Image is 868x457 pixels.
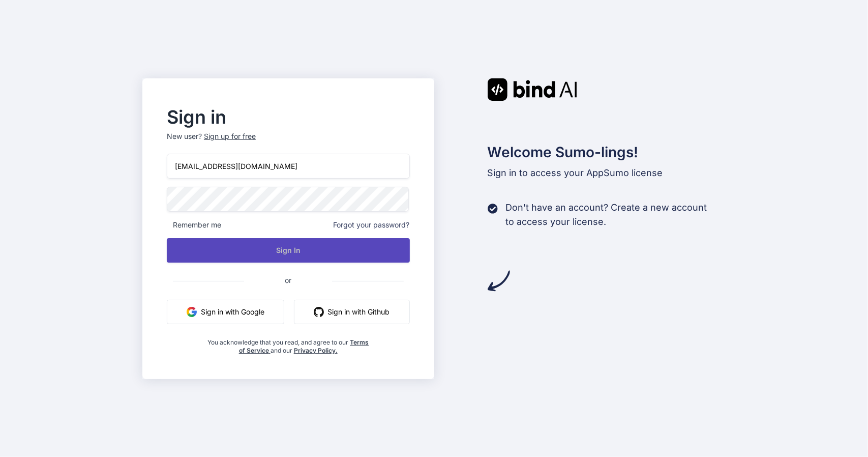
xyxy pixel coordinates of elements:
[167,154,410,179] input: Login or Email
[506,201,707,229] p: Don't have an account? Create a new account to access your license.
[204,131,256,141] div: Sign up for free
[207,332,369,355] div: You acknowledge that you read, and agree to our and our
[488,141,726,163] h2: Welcome Sumo-lings!
[187,307,197,317] img: google
[334,220,410,230] span: Forgot your password?
[167,300,284,324] button: Sign in with Google
[244,268,332,293] span: or
[239,338,369,354] a: Terms of Service
[294,347,338,354] a: Privacy Policy.
[488,270,510,292] img: arrow
[294,300,410,324] button: Sign in with Github
[167,131,410,154] p: New user?
[488,166,726,180] p: Sign in to access your AppSumo license
[167,109,410,125] h2: Sign in
[488,78,577,101] img: Bind AI logo
[314,307,324,317] img: github
[167,220,221,230] span: Remember me
[167,238,410,263] button: Sign In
